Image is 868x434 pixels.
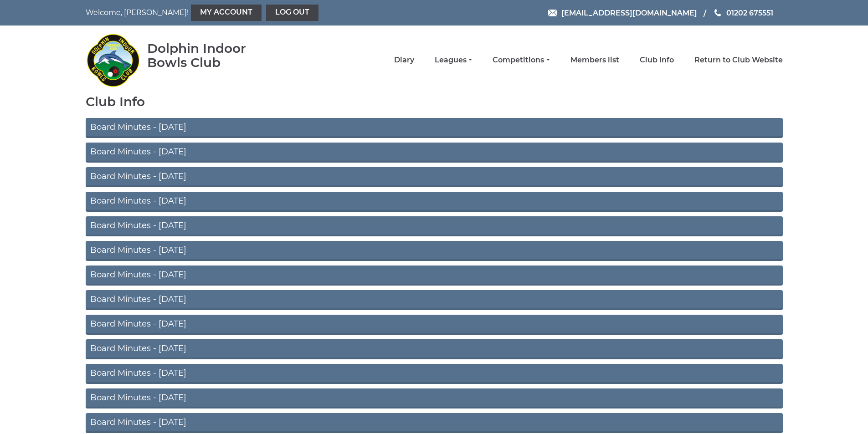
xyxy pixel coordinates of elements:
[86,192,783,212] a: Board Minutes - [DATE]
[561,8,697,17] span: [EMAIL_ADDRESS][DOMAIN_NAME]
[86,364,783,384] a: Board Minutes - [DATE]
[713,7,773,19] a: Phone us 01202 675551
[86,339,783,359] a: Board Minutes - [DATE]
[714,9,721,16] img: Phone us
[86,95,783,109] h1: Club Info
[86,413,783,433] a: Board Minutes - [DATE]
[86,5,368,21] nav: Welcome, [PERSON_NAME]!
[640,55,674,65] a: Club Info
[694,55,783,65] a: Return to Club Website
[86,241,783,261] a: Board Minutes - [DATE]
[86,216,783,236] a: Board Minutes - [DATE]
[86,143,783,163] a: Board Minutes - [DATE]
[86,167,783,187] a: Board Minutes - [DATE]
[266,5,318,21] a: Log out
[435,55,472,65] a: Leagues
[548,10,557,16] img: Email
[548,7,697,19] a: Email [EMAIL_ADDRESS][DOMAIN_NAME]
[493,55,550,65] a: Competitions
[86,315,783,335] a: Board Minutes - [DATE]
[86,28,140,92] img: Dolphin Indoor Bowls Club
[86,388,783,408] a: Board Minutes - [DATE]
[726,8,773,17] span: 01202 675551
[86,266,783,286] a: Board Minutes - [DATE]
[86,118,783,138] a: Board Minutes - [DATE]
[570,55,619,65] a: Members list
[191,5,262,21] a: My Account
[86,290,783,310] a: Board Minutes - [DATE]
[147,41,275,70] div: Dolphin Indoor Bowls Club
[394,55,414,65] a: Diary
